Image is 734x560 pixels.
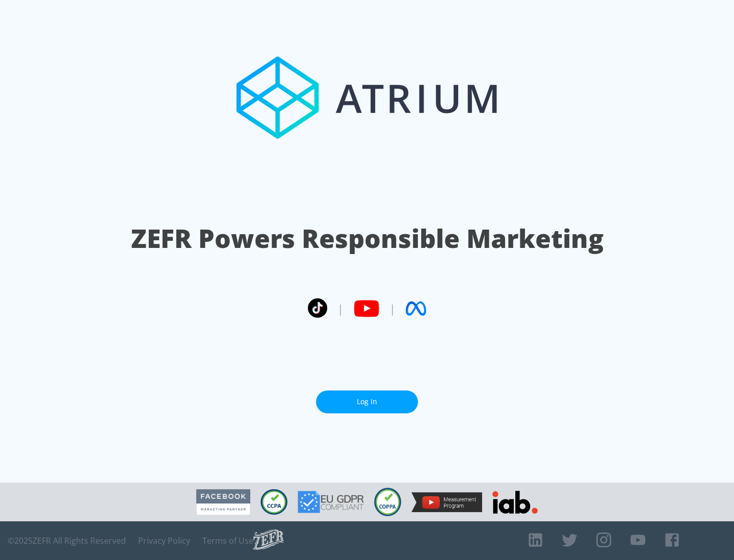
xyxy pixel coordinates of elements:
span: | [337,301,344,316]
img: IAB [492,491,538,514]
a: Log In [316,390,418,413]
img: GDPR Compliant [298,491,364,513]
span: | [389,301,396,316]
img: COPPA Compliant [374,488,401,516]
span: © 2025 ZEFR All Rights Reserved [8,536,126,546]
img: Facebook Marketing Partner [196,489,250,515]
img: YouTube Measurement Program [411,492,482,512]
img: CCPA Compliant [260,489,287,515]
a: Terms of Use [202,536,253,546]
a: Privacy Policy [138,536,190,546]
h1: ZEFR Powers Responsible Marketing [131,221,604,256]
